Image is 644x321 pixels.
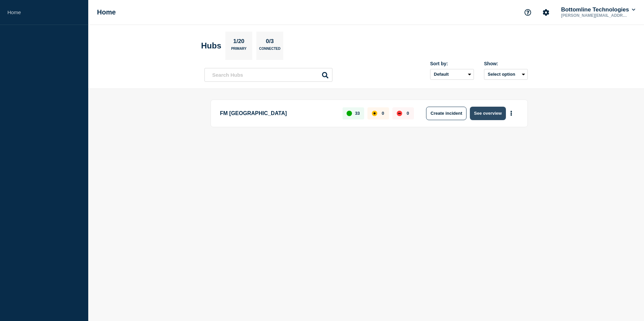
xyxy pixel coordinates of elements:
[560,6,637,13] button: Bottomline Technologies
[430,69,474,80] select: Sort by
[484,61,528,66] div: Show:
[426,107,466,120] button: Create incident
[201,41,221,50] h2: Hubs
[539,5,553,20] button: Account settings
[430,61,474,66] div: Sort by:
[263,38,277,47] p: 0/3
[372,111,377,116] div: affected
[521,5,535,20] button: Support
[560,13,630,18] p: [PERSON_NAME][EMAIL_ADDRESS][PERSON_NAME][DOMAIN_NAME]
[231,38,247,47] p: 1/20
[407,111,409,116] p: 0
[220,107,335,120] p: FM [GEOGRAPHIC_DATA]
[470,107,506,120] button: See overview
[347,111,352,116] div: up
[484,69,528,80] button: Select option
[507,107,516,119] button: More actions
[231,47,247,54] p: Primary
[397,111,402,116] div: down
[204,68,332,82] input: Search Hubs
[97,8,116,16] h1: Home
[355,111,360,116] p: 33
[382,111,384,116] p: 0
[259,47,280,54] p: Connected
